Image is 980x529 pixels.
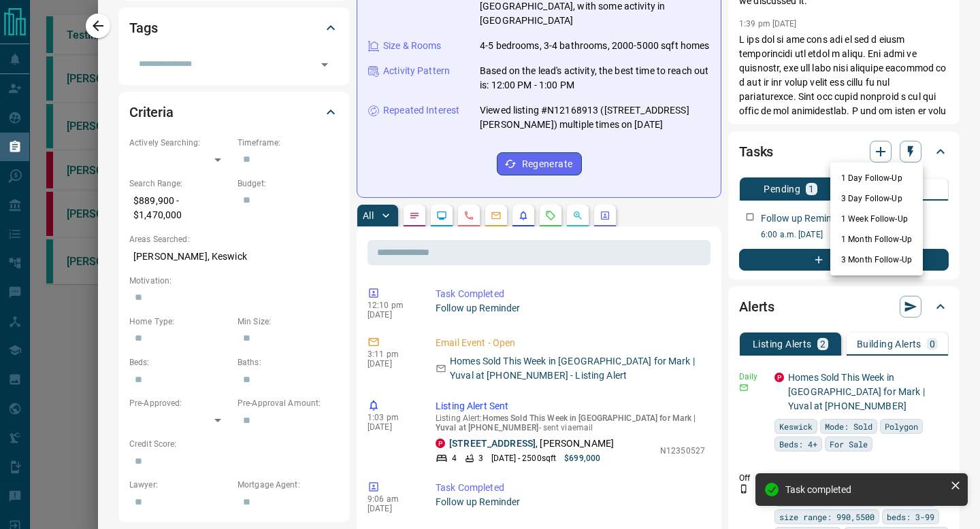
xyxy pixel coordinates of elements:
li: 1 Day Follow-Up [830,168,923,188]
li: 1 Month Follow-Up [830,229,923,250]
li: 3 Day Follow-Up [830,188,923,209]
div: Task completed [785,484,945,495]
li: 1 Week Follow-Up [830,209,923,229]
li: 3 Month Follow-Up [830,250,923,270]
